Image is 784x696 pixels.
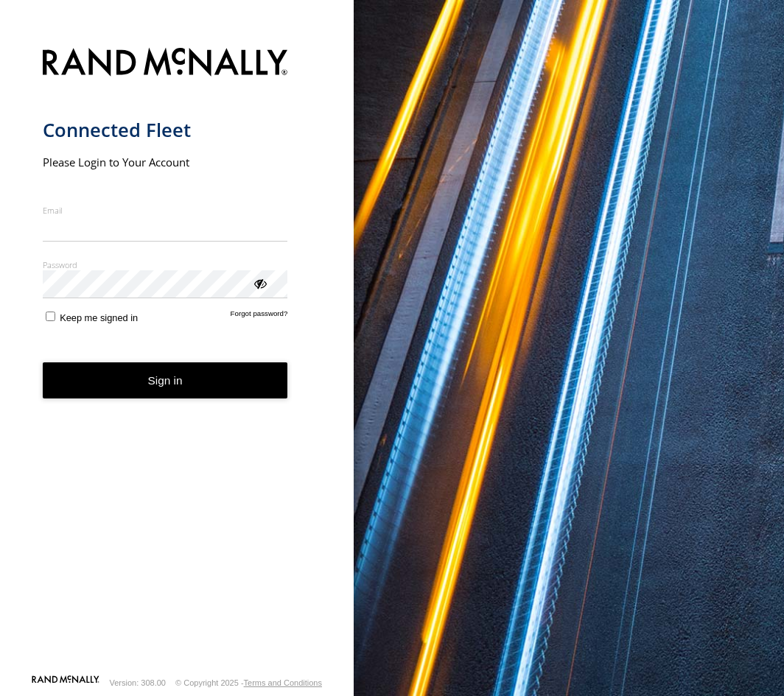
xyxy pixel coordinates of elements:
[60,312,138,323] span: Keep me signed in
[43,45,288,82] img: Rand McNally
[43,362,288,398] button: Sign in
[32,675,99,690] a: Visit our Website
[43,118,288,142] h1: Connected Fleet
[175,678,322,687] div: © Copyright 2025 -
[43,155,288,169] h2: Please Login to Your Account
[43,205,288,216] label: Email
[46,312,55,321] input: Keep me signed in
[252,275,267,290] div: ViewPassword
[244,678,322,687] a: Terms and Conditions
[43,259,288,270] label: Password
[110,678,166,687] div: Version: 308.00
[231,309,288,323] a: Forgot password?
[43,39,312,674] form: main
